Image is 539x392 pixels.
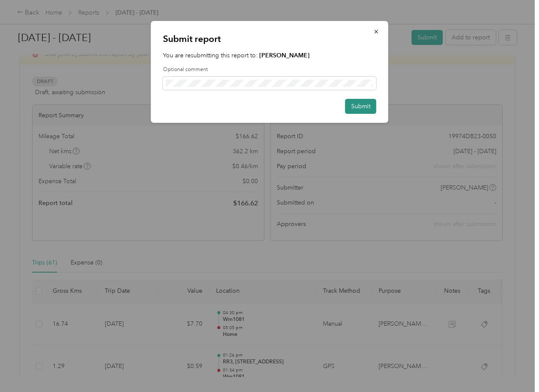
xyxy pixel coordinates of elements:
p: You are resubmitting this report to: [163,51,376,60]
strong: [PERSON_NAME] [259,52,310,59]
iframe: Everlance-gr Chat Button Frame [491,344,539,392]
button: Submit [345,99,376,114]
p: Submit report [163,33,376,45]
label: Optional comment [163,66,376,74]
